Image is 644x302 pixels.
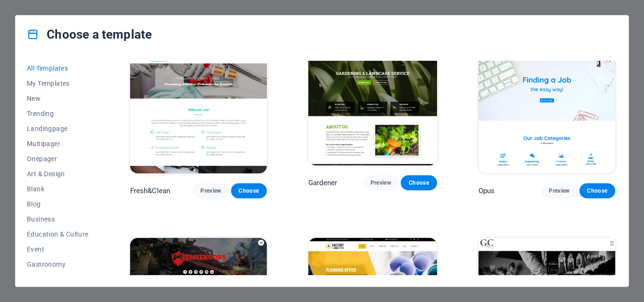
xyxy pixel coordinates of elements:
button: Preview [193,183,229,198]
span: Education & Culture [27,230,89,238]
button: Preview [541,183,577,198]
button: Trending [27,106,89,121]
span: Preview [200,187,221,195]
button: Art & Design [27,166,89,181]
span: Art & Design [27,170,89,178]
button: Choose [579,183,615,198]
span: New [27,95,89,102]
span: Blank [27,185,89,193]
button: Choose [401,175,437,190]
span: Business [27,215,89,223]
span: Onepager [27,155,89,163]
button: Choose [231,183,267,198]
span: Landingpage [27,125,89,132]
span: Blog [27,200,89,208]
button: Onepager [27,151,89,166]
span: Choose [587,187,608,195]
span: Multipager [27,140,89,147]
button: Education & Culture [27,227,89,242]
span: Gastronomy [27,261,89,268]
button: Multipager [27,136,89,151]
button: Blog [27,196,89,212]
button: All Templates [27,61,89,76]
span: My Templates [27,80,89,87]
img: Gardener [308,47,437,165]
button: Event [27,242,89,257]
button: Gastronomy [27,257,89,272]
span: Trending [27,110,89,117]
button: Business [27,212,89,227]
button: Preview [363,175,399,190]
h4: Choose a template [27,27,152,42]
span: Choose [408,179,429,187]
span: All Templates [27,65,89,72]
img: Opus [479,47,615,173]
button: My Templates [27,76,89,91]
p: Gardener [308,178,337,188]
span: Preview [371,179,391,187]
span: Choose [239,187,259,195]
button: New [27,91,89,106]
p: Opus [479,186,495,196]
span: Event [27,245,89,253]
button: Health [27,272,89,287]
button: Blank [27,181,89,196]
img: Fresh&Clean [130,47,267,173]
span: Preview [549,187,570,195]
button: Landingpage [27,121,89,136]
p: Fresh&Clean [130,186,171,196]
